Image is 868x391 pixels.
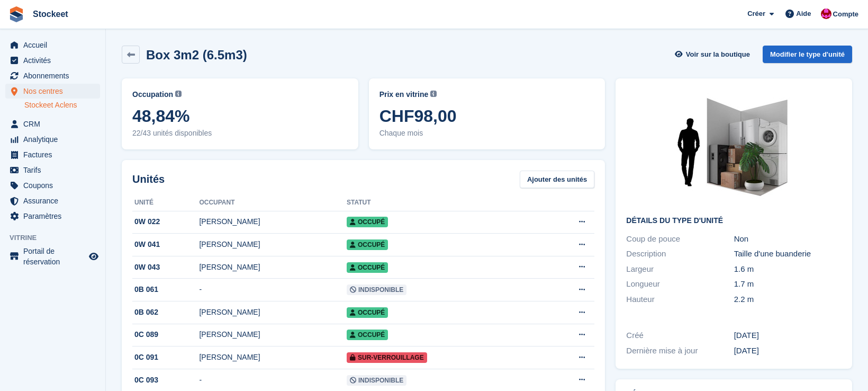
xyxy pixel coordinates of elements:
div: Dernière mise à jour [626,345,734,357]
span: Occupation [132,89,173,100]
span: Abonnements [23,68,87,83]
div: 0C 091 [132,352,199,363]
img: 30-sqft-unit%202023-11-07%2015_54_42.jpg [655,89,813,208]
div: Taille d'une buanderie [734,248,842,260]
span: Occupé [347,307,388,318]
a: Ajouter des unités [520,171,594,188]
span: Occupé [347,217,388,227]
div: Non [734,233,842,245]
div: [PERSON_NAME] [199,352,347,363]
a: menu [5,147,100,162]
div: 0B 061 [132,284,199,295]
div: 0B 062 [132,307,199,318]
a: Boutique d'aperçu [87,250,100,263]
span: CHF98,00 [379,106,595,126]
span: Voir sur la boutique [686,49,750,60]
div: 1.7 m [734,278,842,290]
span: Paramètres [23,209,87,224]
div: 1.6 m [734,263,842,276]
span: Prix en vitrine [379,89,429,100]
h2: Box 3m2 (6.5m3) [146,48,247,62]
h2: Détails du type d'unité [626,217,842,225]
img: stora-icon-8386f47178a22dfd0bd8f6a31ec36ba5ce8667c1dd55bd0f319d3a0aa187defe.svg [8,6,24,22]
img: icon-info-grey-7440780725fd019a000dd9b08b2336e03edf1995a4989e88bcd33f0948082b44.svg [175,91,182,97]
div: Description [626,248,734,260]
a: Modifier le type d'unité [763,46,852,63]
div: [PERSON_NAME] [199,262,347,273]
span: Occupé [347,330,388,340]
span: Chaque mois [379,128,595,139]
span: Indisponible [347,375,406,386]
span: Analytique [23,132,87,147]
td: - [199,279,347,301]
div: [PERSON_NAME] [199,216,347,227]
span: Sur-verrouillage [347,352,427,363]
a: Stockeet Aclens [24,100,100,110]
div: [PERSON_NAME] [199,239,347,250]
span: Occupé [347,239,388,250]
div: Créé [626,330,734,342]
a: menu [5,178,100,193]
span: Compte [833,9,858,20]
a: menu [5,68,100,83]
a: Stockeet [29,5,73,23]
th: Occupant [199,194,347,211]
img: Valentin BURDET [821,8,831,19]
div: 0W 041 [132,239,199,250]
span: Créer [747,8,765,19]
div: Longueur [626,278,734,290]
span: Activités [23,53,87,68]
a: menu [5,193,100,208]
a: menu [5,117,100,131]
span: Indisponible [347,285,406,295]
div: Largeur [626,263,734,276]
img: icon-info-grey-7440780725fd019a000dd9b08b2336e03edf1995a4989e88bcd33f0948082b44.svg [430,91,437,97]
span: Factures [23,147,87,162]
span: CRM [23,117,87,131]
div: 0W 043 [132,262,199,273]
span: Tarifs [23,163,87,177]
div: [PERSON_NAME] [199,307,347,318]
div: [DATE] [734,330,842,342]
div: Coup de pouce [626,233,734,245]
span: Aide [796,8,811,19]
h2: Unités [132,171,165,187]
a: menu [5,163,100,177]
div: 0W 022 [132,216,199,227]
div: [DATE] [734,345,842,357]
span: Accueil [23,38,87,52]
div: 2.2 m [734,294,842,306]
th: Unité [132,194,199,211]
span: Portail de réservation [23,246,87,267]
span: 22/43 unités disponibles [132,128,348,139]
div: 0C 089 [132,329,199,340]
span: Vitrine [10,233,105,243]
a: menu [5,246,100,267]
a: menu [5,84,100,99]
a: menu [5,38,100,52]
div: Hauteur [626,294,734,306]
th: Statut [347,194,541,211]
span: Occupé [347,262,388,273]
a: menu [5,53,100,68]
div: [PERSON_NAME] [199,329,347,340]
div: 0C 093 [132,375,199,386]
a: menu [5,132,100,147]
span: Nos centres [23,84,87,99]
a: menu [5,209,100,224]
span: Assurance [23,193,87,208]
span: Coupons [23,178,87,193]
a: Voir sur la boutique [674,46,754,63]
span: 48,84% [132,106,348,126]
